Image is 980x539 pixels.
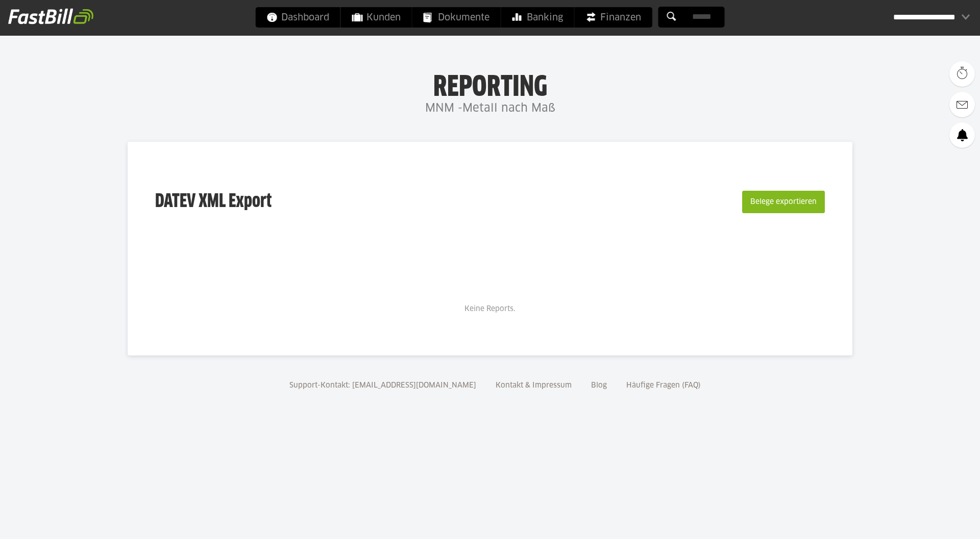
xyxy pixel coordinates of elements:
a: Dashboard [256,7,340,28]
iframe: Öffnet ein Widget, in dem Sie weitere Informationen finden [901,508,970,534]
a: Dokumente [412,7,501,28]
a: Support-Kontakt: [EMAIL_ADDRESS][DOMAIN_NAME] [286,382,480,389]
a: Finanzen [575,7,652,28]
h3: DATEV XML Export [155,169,272,235]
span: Finanzen [586,7,641,28]
span: Dashboard [267,7,329,28]
span: Dokumente [424,7,489,28]
span: Keine Reports. [464,305,516,313]
button: Belege exportieren [742,191,825,213]
a: Blog [587,382,610,389]
span: Kunden [352,7,401,28]
img: fastbill_logo_white.png [8,8,93,24]
h1: Reporting [102,72,878,98]
span: Banking [512,7,563,28]
a: Kontakt & Impressum [492,382,575,389]
a: Häufige Fragen (FAQ) [623,382,704,389]
a: Kunden [341,7,412,28]
a: Banking [501,7,574,28]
